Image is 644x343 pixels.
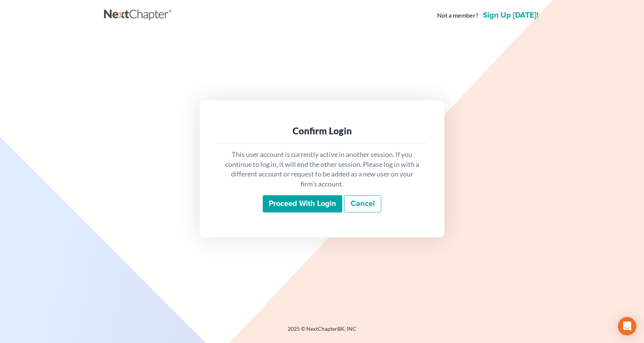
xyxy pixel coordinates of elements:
[618,317,636,335] div: Open Intercom Messenger
[344,195,381,213] a: Cancel
[437,11,478,20] strong: Not a member?
[104,325,540,339] div: 2025 © NextChapterBK, INC
[224,150,420,189] p: This user account is currently active in another session. If you continue to log in, it will end ...
[481,11,540,19] a: Sign up [DATE]!
[224,125,420,137] div: Confirm Login
[263,195,342,213] input: Proceed with login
